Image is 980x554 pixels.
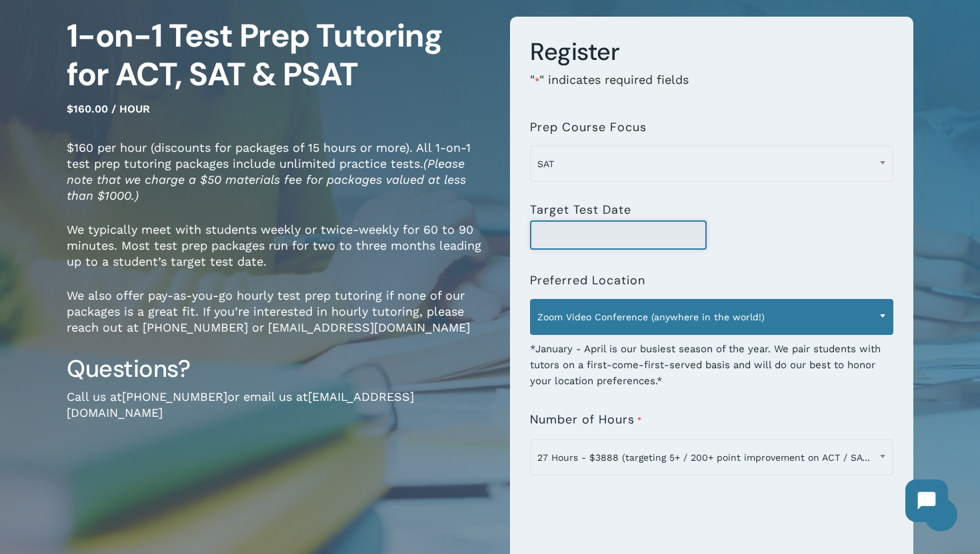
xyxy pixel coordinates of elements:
span: Zoom Video Conference (anywhere in the world!) [530,299,893,335]
span: Zoom Video Conference (anywhere in the world!) [531,303,893,331]
span: $160.00 / hour [67,103,150,115]
iframe: Chatbot [892,466,961,535]
em: (Please note that we charge a $50 materials fee for packages valued at less than $1000.) [67,156,466,202]
p: We typically meet with students weekly or twice-weekly for 60 to 90 minutes. Most test prep packa... [67,222,490,288]
span: 27 Hours - $3888 (targeting 5+ / 200+ point improvement on ACT / SAT; reg. $4320) [530,439,893,475]
p: " " indicates required fields [530,72,893,107]
span: SAT [531,150,893,178]
label: Number of Hours [530,413,641,427]
h1: 1-on-1 Test Prep Tutoring for ACT, SAT & PSAT [67,17,490,94]
p: Call us at or email us at [67,389,490,439]
label: Prep Course Focus [530,121,647,134]
p: $160 per hour (discounts for packages of 15 hours or more). All 1-on-1 test prep tutoring package... [67,140,490,222]
label: Preferred Location [530,274,645,287]
span: SAT [530,146,893,182]
p: We also offer pay-as-you-go hourly test prep tutoring if none of our packages is a great fit. If ... [67,288,490,354]
div: *January - April is our busiest season of the year. We pair students with tutors on a first-come-... [530,332,893,389]
h3: Questions? [67,354,490,384]
label: Target Test Date [530,203,631,216]
a: [EMAIL_ADDRESS][DOMAIN_NAME] [67,390,414,419]
h3: Register [530,37,893,67]
iframe: reCAPTCHA [530,483,733,535]
span: 27 Hours - $3888 (targeting 5+ / 200+ point improvement on ACT / SAT; reg. $4320) [531,443,893,471]
a: [PHONE_NUMBER] [122,390,227,404]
